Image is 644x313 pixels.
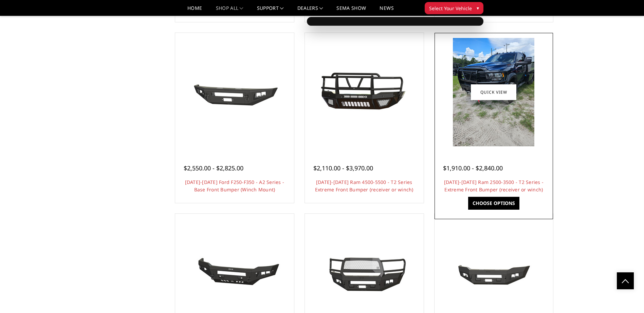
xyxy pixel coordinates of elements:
[310,249,419,297] img: 2019-2025 Ram 2500-3500 - A2 Series - Extreme Front Bumper (winch mount)
[471,84,516,100] a: Quick view
[468,197,519,210] a: Choose Options
[216,6,243,16] a: shop all
[443,164,503,172] span: $1,910.00 - $2,840.00
[184,164,243,172] span: $2,550.00 - $2,825.00
[187,6,202,16] a: Home
[380,6,393,16] a: News
[477,4,479,12] span: ▾
[436,35,552,150] a: 2019-2025 Ram 2500-3500 - T2 Series - Extreme Front Bumper (receiver or winch) 2019-2025 Ram 2500...
[310,63,419,122] img: 2019-2025 Ram 4500-5500 - T2 Series Extreme Front Bumper (receiver or winch)
[180,248,289,298] img: 2019-2024 Ram 2500-3500 - A2L Series - Base Front Bumper (Non-Winch)
[297,6,323,16] a: Dealers
[439,249,548,297] img: 2019-2025 Ram 2500-3500 - A2 Series- Base Front Bumper (winch mount)
[315,179,413,193] a: [DATE]-[DATE] Ram 4500-5500 - T2 Series Extreme Front Bumper (receiver or winch)
[617,272,634,289] a: Click to Top
[307,35,422,150] a: 2019-2025 Ram 4500-5500 - T2 Series Extreme Front Bumper (receiver or winch) 2019-2025 Ram 4500-5...
[177,35,292,150] a: 1992-1998 Ford F250-F350 - A2 Series - Base Front Bumper (Winch Mount) 1992-1998 Ford F250-F350 -...
[444,179,544,193] a: [DATE]-[DATE] Ram 2500-3500 - T2 Series - Extreme Front Bumper (receiver or winch)
[185,179,284,193] a: [DATE]-[DATE] Ford F250-F350 - A2 Series - Base Front Bumper (Winch Mount)
[180,61,289,123] img: 1992-1998 Ford F250-F350 - A2 Series - Base Front Bumper (Winch Mount)
[313,164,373,172] span: $2,110.00 - $3,970.00
[429,5,472,12] span: Select Your Vehicle
[425,2,483,14] button: Select Your Vehicle
[336,6,366,16] a: SEMA Show
[257,6,284,16] a: Support
[453,38,534,146] img: 2019-2025 Ram 2500-3500 - T2 Series - Extreme Front Bumper (receiver or winch)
